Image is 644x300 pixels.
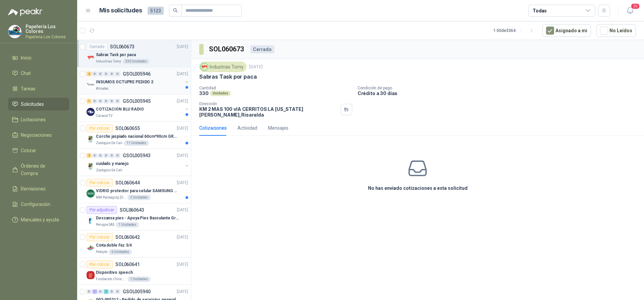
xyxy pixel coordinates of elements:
[87,206,117,214] div: Por adjudicar
[21,216,59,223] span: Manuales y ayuda
[533,7,547,14] div: Todas
[77,258,191,285] a: Por cotizarSOL060641[DATE] Company LogoDispositivo speechFundación Clínica Shaio1 Unidades
[87,124,113,132] div: Por cotizar
[21,85,36,92] span: Tareas
[87,97,190,119] a: 1 0 0 0 0 0 GSOL005945[DATE] Company LogoCOTIZACION BLU RADIOCaracol TV
[77,40,191,67] a: CerradoSOL060673[DATE] Company LogoSabras Task por pacaIndustrias Tomy330 Unidades
[96,52,136,58] p: Sabras Task por paca
[210,91,231,96] div: Unidades
[21,147,36,154] span: Cotizar
[177,44,188,50] p: [DATE]
[96,188,179,194] p: VIDRIO protector para celular SAMSUNG GALAXI A16 5G
[96,222,114,227] p: Perugia SAS
[21,185,46,192] span: Remisiones
[123,153,151,158] p: GSOL005943
[268,124,288,132] div: Mensajes
[87,153,92,158] div: 2
[8,198,69,211] a: Configuración
[542,24,591,37] button: Asignado a mi
[115,153,120,158] div: 0
[8,182,69,195] a: Remisiones
[368,184,468,192] h3: No has enviado cotizaciones a esta solicitud
[8,144,69,157] a: Cotizar
[123,289,151,294] p: GSOL005940
[92,99,97,103] div: 0
[87,189,95,198] img: Company Logo
[122,59,150,64] div: 330 Unidades
[177,207,188,213] p: [DATE]
[96,113,112,119] p: Caracol TV
[25,35,69,39] p: Papeleria Los Colores
[199,86,352,90] p: Cantidad
[87,244,95,252] img: Company Logo
[199,90,209,96] p: 330
[199,124,227,132] div: Cotizaciones
[199,62,247,72] div: Industrias Tomy
[237,124,257,132] div: Actividad
[115,72,120,76] div: 0
[87,233,113,241] div: Por cotizar
[96,242,132,249] p: Cinta doble Faz 3/4
[96,140,122,146] p: Zoologico De Cali
[77,122,191,149] a: Por cotizarSOL060655[DATE] Company LogoCorcho jaspiado nacional 60cm*90cm GROSOR 8MMZoologico De ...
[358,86,641,90] p: Condición de pago
[96,106,144,113] p: COTIZACION BLU RADIO
[177,180,188,186] p: [DATE]
[98,289,103,294] div: 0
[77,230,191,258] a: Por cotizarSOL060642[DATE] Company LogoCinta doble Faz 3/4Patojito6 Unidades
[109,289,114,294] div: 0
[87,217,95,225] img: Company Logo
[177,71,188,77] p: [DATE]
[77,203,191,230] a: Por adjudicarSOL060643[DATE] Company LogoDescansa pies - Apoya Pies Basculante Graduable Ergonómi...
[96,249,107,255] p: Patojito
[21,100,44,108] span: Solicitudes
[8,51,69,64] a: Inicio
[8,98,69,111] a: Solicitudes
[177,125,188,132] p: [DATE]
[87,260,113,268] div: Por cotizar
[21,70,31,77] span: Chat
[21,54,32,61] span: Inicio
[98,72,103,76] div: 0
[493,25,537,36] div: 1 - 50 de 3364
[201,63,208,71] img: Company Logo
[8,25,21,38] img: Company Logo
[123,99,151,103] p: GSOL005945
[87,99,92,103] div: 1
[87,72,92,76] div: 2
[77,176,191,203] a: Por cotizarSOL060644[DATE] Company LogoVIDRIO protector para celular SAMSUNG GALAXI A16 5GMM Pack...
[96,269,133,276] p: Dispositivo speech
[596,24,636,37] button: No Leídos
[87,108,95,116] img: Company Logo
[631,3,640,9] span: 20
[120,208,144,212] p: SOL060643
[104,153,109,158] div: 0
[25,24,69,34] p: Papelería Los Colores
[87,289,92,294] div: 0
[87,135,95,143] img: Company Logo
[115,126,140,131] p: SOL060655
[8,160,69,180] a: Órdenes de Compra
[177,234,188,241] p: [DATE]
[177,98,188,104] p: [DATE]
[96,168,122,173] p: Zoologico De Cali
[96,79,153,85] p: INSUMOS OCTUPRE PEDIDO 2
[250,45,274,53] div: Cerrado
[87,53,95,61] img: Company Logo
[173,8,178,13] span: search
[8,213,69,226] a: Manuales y ayuda
[87,43,107,51] div: Cerrado
[8,67,69,80] a: Chat
[8,129,69,141] a: Negociaciones
[116,222,139,227] div: 1 Unidades
[21,116,46,123] span: Licitaciones
[104,72,109,76] div: 0
[199,101,338,106] p: Dirección
[177,289,188,295] p: [DATE]
[96,276,126,282] p: Fundación Clínica Shaio
[8,113,69,126] a: Licitaciones
[127,195,151,200] div: 2 Unidades
[21,201,50,208] span: Configuración
[177,153,188,159] p: [DATE]
[87,179,113,187] div: Por cotizar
